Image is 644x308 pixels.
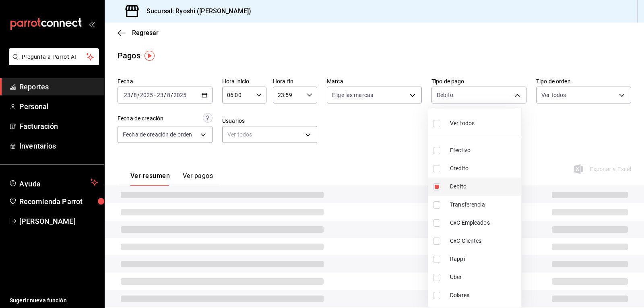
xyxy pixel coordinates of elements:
span: Credito [450,164,518,173]
span: CxC Clientes [450,237,518,245]
span: Debito [450,182,518,191]
span: Efectivo [450,146,518,155]
span: Ver todos [450,119,475,128]
span: Transferencia [450,201,518,209]
span: Uber [450,273,518,281]
img: Tooltip marker [144,51,155,61]
span: Dolares [450,291,518,300]
span: CxC Empleados [450,219,518,227]
span: Rappi [450,255,518,263]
